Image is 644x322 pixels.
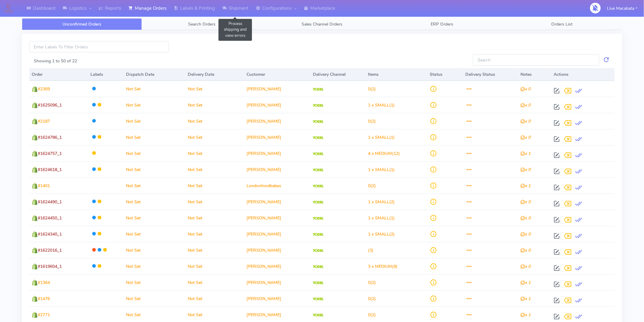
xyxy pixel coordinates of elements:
span: #1624618_1 [38,167,62,173]
span: (2) [368,86,376,92]
td: Not Set [124,113,185,129]
td: Not Set [185,81,244,97]
img: Yodel [313,88,324,91]
td: Not Set [185,161,244,177]
td: Not Set [124,226,185,242]
i: x 1 [521,312,531,318]
td: Not Set [185,129,244,145]
td: Not Set [185,274,244,290]
i: x 0 [521,167,531,173]
span: 1 x SMALL [368,215,389,221]
td: Not Set [185,145,244,161]
img: Yodel [313,217,324,220]
td: Not Set [124,242,185,258]
span: (2) [368,231,395,237]
th: Customer [244,68,310,81]
td: [PERSON_NAME] [244,290,310,306]
td: Not Set [185,242,244,258]
td: Not Set [124,145,185,161]
td: [PERSON_NAME] [244,145,310,161]
span: 0 [368,183,370,189]
i: x 1 [521,151,531,156]
td: Not Set [185,226,244,242]
img: Yodel [313,233,324,236]
td: Not Set [185,177,244,194]
i: x 0 [521,118,531,124]
span: #2187 [38,118,50,124]
span: 0 [368,296,370,302]
span: (12) [368,151,400,156]
span: (2) [368,118,376,124]
td: [PERSON_NAME] [244,258,310,274]
th: Order [29,68,88,81]
span: #1624490_1 [38,199,62,205]
span: #1624450_1 [38,215,62,221]
th: Actions [551,68,615,81]
span: (2) [368,280,376,285]
td: [PERSON_NAME] [244,129,310,145]
ul: Tabs [22,18,622,30]
span: #2369 [38,86,50,92]
td: Not Set [124,274,185,290]
td: Not Set [185,113,244,129]
td: Not Set [124,258,185,274]
span: (1) [368,135,395,140]
span: 0 [368,312,370,318]
span: #1364 [38,280,50,285]
span: #1476 [38,296,50,302]
td: [PERSON_NAME] [244,81,310,97]
span: #1622016_1 [38,247,62,253]
i: x 0 [521,199,531,205]
td: Not Set [124,161,185,177]
img: Yodel [313,152,324,156]
label: Showing 1 to 50 of 22 [34,58,77,64]
span: 4 x MEDIUM [368,151,392,156]
span: #1619604_1 [38,264,62,269]
span: 1 x SMALL [368,167,389,173]
td: Not Set [124,290,185,306]
th: Delivery Channel [310,68,366,81]
i: x 0 [521,247,531,253]
span: (9) [368,264,397,269]
span: (1) [368,102,395,108]
input: Search [473,54,599,65]
span: (3) [368,247,373,253]
img: Yodel [313,265,324,268]
span: #1624757_1 [38,151,62,156]
td: [PERSON_NAME] [244,113,310,129]
span: #2771 [38,312,50,318]
span: Orders List [551,21,573,27]
button: Llue Macabata [603,2,642,15]
span: (1) [368,215,395,221]
td: Not Set [185,97,244,113]
td: [PERSON_NAME] [244,210,310,226]
td: Not Set [185,194,244,210]
img: Yodel [313,185,324,188]
th: Notes [518,68,551,81]
img: Yodel [313,120,324,123]
span: (2) [368,199,395,205]
span: 0 [368,86,370,92]
td: [PERSON_NAME] [244,161,310,177]
td: [PERSON_NAME] [244,274,310,290]
span: (2) [368,183,376,189]
span: 3 x MEDIUM [368,264,392,269]
th: Items [366,68,427,81]
td: Not Set [124,194,185,210]
span: 1 x SMALL [368,199,389,205]
i: x 0 [521,135,531,140]
i: x 0 [521,102,531,108]
span: #1624786_1 [38,135,62,140]
i: x 0 [521,231,531,237]
img: Yodel [313,282,324,285]
td: Not Set [124,97,185,113]
span: ERP Orders [431,21,453,27]
td: [PERSON_NAME] [244,242,310,258]
td: Londonfoodbabes [244,177,310,194]
i: x 1 [521,183,531,189]
span: 0 [368,280,370,285]
i: x 1 [521,280,531,285]
i: x 0 [521,264,531,269]
i: x 0 [521,215,531,221]
td: [PERSON_NAME] [244,97,310,113]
